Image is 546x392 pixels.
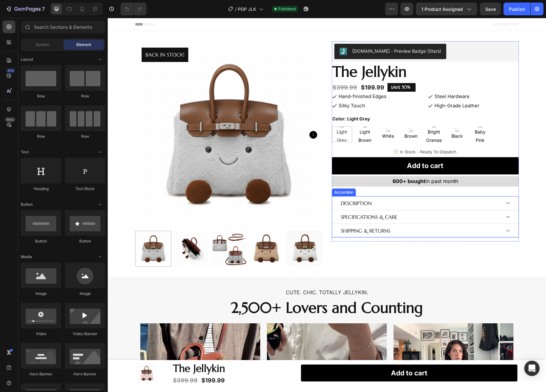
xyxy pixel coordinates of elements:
strong: Add to cart [299,142,336,154]
div: Image [21,291,61,296]
span: Bright Orange [316,110,337,126]
legend: Color: Light Grey [224,96,263,105]
div: Row [65,93,105,99]
span: PDP JLK [238,6,256,12]
div: Accordion [225,172,247,177]
span: Toggle open [95,252,105,262]
span: High-Grade Leather [327,85,372,91]
div: Image [65,291,105,296]
button: <strong>Add to cart</strong> [193,347,410,364]
span: Element [76,42,91,48]
div: Beta [5,117,15,122]
button: Carousel Back Arrow [33,228,39,234]
strong: 600+ bought [285,160,318,166]
button: <strong>Add to cart</strong> [224,139,411,157]
span: White [273,114,288,122]
span: Brown [295,114,311,122]
p: 7 [42,5,45,13]
p: SHIPPING & RETURNS [233,208,283,218]
span: Button [21,202,33,207]
button: Publish [503,3,530,15]
p: Cute. Chic. Totally Jellykin. [1,270,438,279]
img: Judgeme.png [232,30,239,37]
div: Text Block [65,186,105,192]
pre: BACK IN STOCK! [34,30,81,44]
span: Save [485,6,496,12]
div: $399.99 [224,65,250,74]
button: Carousel Next Arrow [202,113,209,121]
div: Button [21,238,61,244]
span: Toggle open [95,147,105,157]
span: Toggle open [95,199,105,210]
div: Open Intercom Messenger [524,361,540,376]
span: / [235,6,237,12]
div: SAVE [282,66,293,73]
span: Text [21,149,29,155]
button: 1 product assigned [416,3,477,15]
span: Hand-finished Edges [231,75,279,81]
span: Steel Hardware [327,75,362,81]
div: Hero Banner [65,371,105,377]
iframe: Design area [108,18,546,392]
div: Undo/Redo [121,3,146,15]
div: Video Banner [65,331,105,337]
p: Specifications & CARE [233,195,290,204]
span: 1 product assigned [421,6,463,12]
button: Save [480,3,501,15]
input: Search Sections & Elements [21,20,105,33]
span: Section [35,42,49,48]
div: Publish [509,6,525,12]
div: 450 [6,68,15,73]
div: Hero Banner [21,371,61,377]
div: 50% [293,66,303,72]
span: Light Brown [247,110,268,126]
span: Silky Touch [231,85,257,91]
div: Row [21,93,61,99]
span: Media [21,254,32,260]
p: DESCRIPTION [233,181,264,190]
span: Toggle open [95,54,105,65]
strong: Add to cart [283,349,320,361]
div: [DOMAIN_NAME] - Preview Badge (Stars) [245,30,333,36]
div: Video [21,331,61,337]
span: In Stock - Ready To Dispatch [292,131,349,136]
span: Published [278,6,296,12]
span: Light Grey [225,110,244,126]
span: Baby Pink [362,110,383,126]
div: Button [65,238,105,244]
button: 7 [3,3,48,15]
button: Judge.me - Preview Badge (Stars) [227,26,339,41]
h2: The Jellykin [224,44,411,64]
div: Row [65,134,105,139]
p: in past month [225,159,410,168]
span: Layout [21,57,33,62]
div: Heading [21,186,61,192]
button: Carousel Next Arrow [203,228,209,234]
div: Row [21,134,61,139]
div: $199.99 [253,65,277,74]
span: Black [342,114,356,122]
